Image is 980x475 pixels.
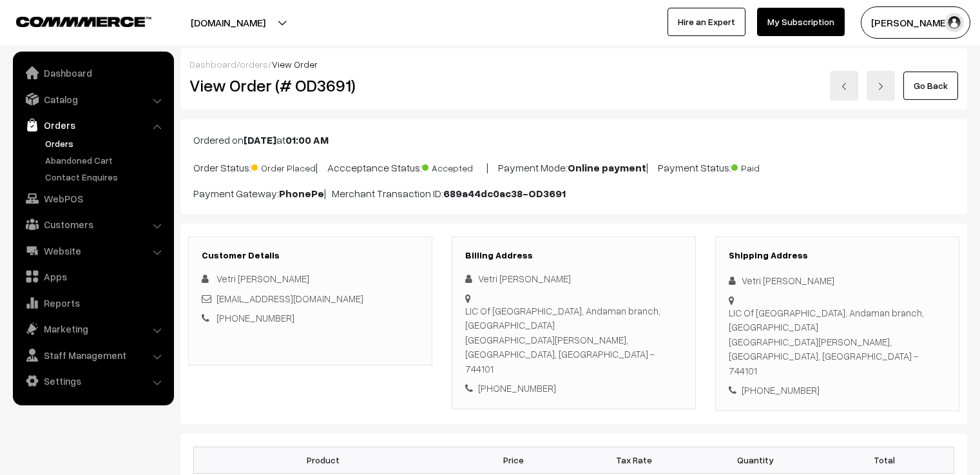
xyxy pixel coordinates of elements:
a: Website [16,239,169,262]
th: Price [453,447,574,473]
a: Orders [42,137,169,150]
a: [PHONE_NUMBER] [216,312,294,324]
div: LIC Of [GEOGRAPHIC_DATA], Andaman branch, [GEOGRAPHIC_DATA] [GEOGRAPHIC_DATA][PERSON_NAME], [GEOG... [465,304,682,376]
a: orders [240,59,268,70]
a: Dashboard [189,59,236,70]
div: [PHONE_NUMBER] [465,381,682,396]
div: / / [189,57,958,71]
th: Total [816,447,954,473]
a: Apps [16,265,169,288]
b: 689a44dc0ac38-OD3691 [443,187,566,200]
a: Contact Enquires [42,170,169,184]
h3: Customer Details [202,250,419,261]
span: View Order [272,59,318,70]
span: Paid [731,158,796,175]
button: [DOMAIN_NAME] [146,6,311,39]
img: left-arrow.png [840,82,848,90]
a: Customers [16,213,169,236]
a: Catalog [16,88,169,111]
p: Order Status: | Accceptance Status: | Payment Mode: | Payment Status: [193,158,954,175]
a: COMMMERCE [16,13,129,28]
a: Go Back [903,72,958,100]
a: Staff Management [16,344,169,367]
h3: Billing Address [465,250,682,261]
a: Hire an Expert [668,8,745,36]
b: Online payment [568,161,646,174]
b: PhonePe [279,187,324,200]
a: My Subscription [757,8,845,36]
img: COMMMERCE [16,17,151,26]
a: Dashboard [16,61,169,84]
img: user [945,13,964,32]
div: Vetri [PERSON_NAME] [465,271,682,286]
a: Settings [16,369,169,393]
a: Reports [16,291,169,315]
div: Vetri [PERSON_NAME] [729,273,946,288]
div: [PHONE_NUMBER] [729,383,946,398]
a: Marketing [16,317,169,340]
a: [EMAIL_ADDRESS][DOMAIN_NAME] [216,293,363,304]
div: LIC Of [GEOGRAPHIC_DATA], Andaman branch, [GEOGRAPHIC_DATA] [GEOGRAPHIC_DATA][PERSON_NAME], [GEOG... [729,305,946,378]
th: Quantity [695,447,816,473]
span: Vetri [PERSON_NAME] [216,273,309,284]
h3: Shipping Address [729,250,946,261]
span: Order Placed [251,158,316,175]
img: right-arrow.png [877,82,885,90]
a: WebPOS [16,187,169,210]
b: 01:00 AM [285,133,329,146]
p: Ordered on at [193,132,954,148]
th: Product [194,447,453,473]
b: [DATE] [244,133,276,146]
h2: View Order (# OD3691) [189,75,433,95]
span: Accepted [422,158,486,175]
button: [PERSON_NAME] C [861,6,970,39]
p: Payment Gateway: | Merchant Transaction ID: [193,186,954,201]
a: Abandoned Cart [42,153,169,167]
a: Orders [16,113,169,137]
th: Tax Rate [573,447,695,473]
